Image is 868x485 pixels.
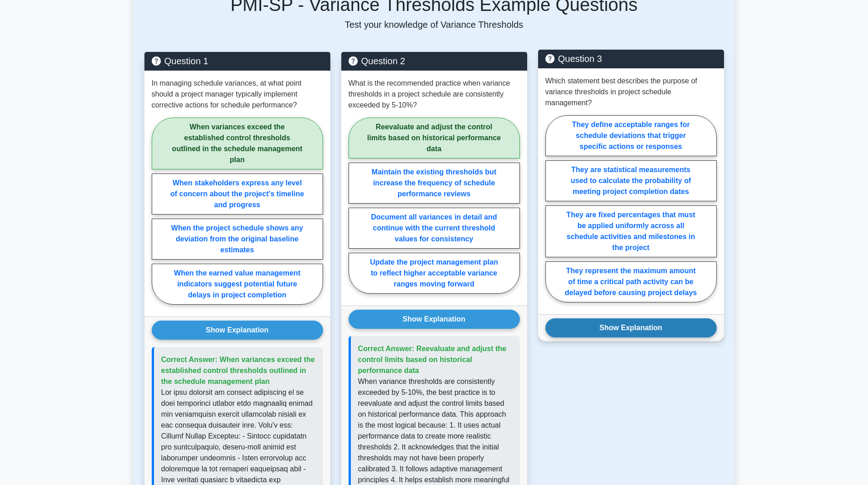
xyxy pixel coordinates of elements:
[349,253,520,294] label: Update the project management plan to reflect higher acceptable variance ranges moving forward
[349,78,520,111] p: What is the recommended practice when variance thresholds in a project schedule are consistently ...
[152,321,323,340] button: Show Explanation
[349,310,520,329] button: Show Explanation
[349,56,520,66] h5: Question 2
[152,219,323,260] label: When the project schedule shows any deviation from the original baseline estimates
[545,53,717,64] h5: Question 3
[349,163,520,204] label: Maintain the existing thresholds but increase the frequency of schedule performance reviews
[349,208,520,249] label: Document all variances in detail and continue with the current threshold values for consistency
[152,264,323,305] label: When the earned value management indicators suggest potential future delays in project completion
[152,78,323,111] p: In managing schedule variances, at what point should a project manager typically implement correc...
[545,205,717,257] label: They are fixed percentages that must be applied uniformly across all schedule activities and mile...
[545,261,717,302] label: They represent the maximum amount of time a critical path activity can be delayed before causing ...
[545,76,717,108] p: Which statement best describes the purpose of variance thresholds in project schedule management?
[358,345,507,374] span: Correct Answer: Reevaluate and adjust the control limits based on historical performance data
[152,174,323,214] label: When stakeholders express any level of concern about the project's timeline and progress
[545,318,717,337] button: Show Explanation
[161,356,315,385] span: Correct Answer: When variances exceed the established control thresholds outlined in the schedule...
[144,19,724,30] p: Test your knowledge of Variance Thresholds
[152,117,323,169] label: When variances exceed the established control thresholds outlined in the schedule management plan
[545,160,717,201] label: They are statistical measurements used to calculate the probability of meeting project completion...
[349,117,520,158] label: Reevaluate and adjust the control limits based on historical performance data
[545,115,717,156] label: They define acceptable ranges for schedule deviations that trigger specific actions or responses
[152,56,323,66] h5: Question 1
